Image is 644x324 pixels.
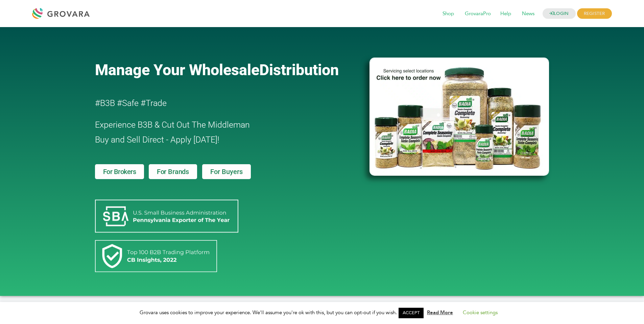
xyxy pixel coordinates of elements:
[460,7,496,20] span: GrovaraPro
[543,8,576,19] a: LOGIN
[95,164,144,179] a: For Brokers
[399,308,424,318] a: ACCEPT
[210,168,243,175] span: For Buyers
[438,7,459,20] span: Shop
[460,10,496,18] a: GrovaraPro
[427,309,453,316] a: Read More
[95,96,331,111] h2: #B3B #Safe #Trade
[95,120,250,130] span: Experience B3B & Cut Out The Middleman
[149,164,197,179] a: For Brands
[517,7,539,20] span: News
[517,10,539,18] a: News
[463,309,498,316] a: Cookie settings
[202,164,251,179] a: For Buyers
[140,309,504,316] span: Grovara uses cookies to improve your experience. We'll assume you're ok with this, but you can op...
[259,61,339,79] span: Distribution
[95,135,219,145] span: Buy and Sell Direct - Apply [DATE]!
[103,168,136,175] span: For Brokers
[496,10,516,18] a: Help
[496,7,516,20] span: Help
[95,61,259,79] span: Manage Your Wholesale
[157,168,189,175] span: For Brands
[95,61,359,79] a: Manage Your WholesaleDistribution
[577,8,612,19] span: REGISTER
[438,10,459,18] a: Shop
